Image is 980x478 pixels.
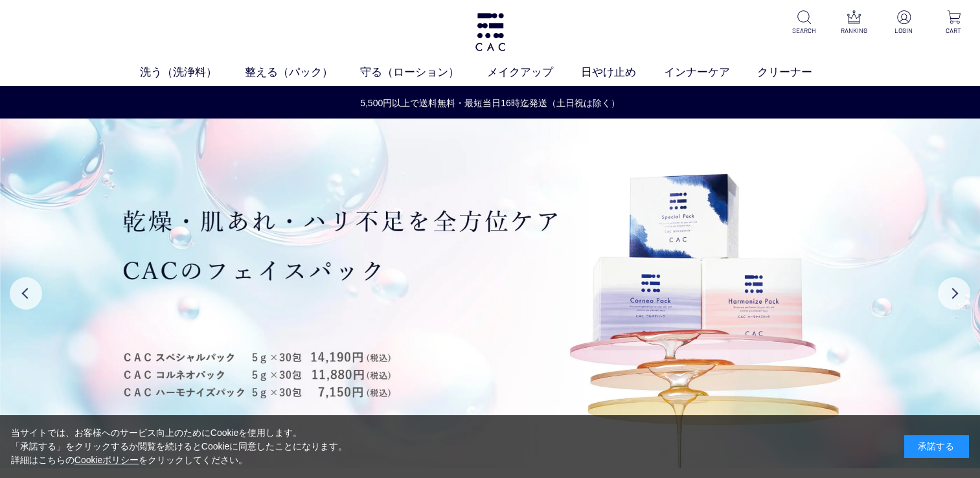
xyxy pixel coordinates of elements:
[473,13,507,51] img: logo
[581,64,664,81] a: 日やけ止め
[788,10,820,36] a: SEARCH
[664,64,758,81] a: インナーケア
[487,64,581,81] a: メイクアップ
[245,64,361,81] a: 整える（パック）
[938,277,970,310] button: Next
[888,10,920,36] a: LOGIN
[938,10,970,36] a: CART
[838,26,870,36] p: RANKING
[788,26,820,36] p: SEARCH
[74,455,139,465] a: Cookieポリシー
[1,97,979,110] a: 5,500円以上で送料無料・最短当日16時迄発送（土日祝は除く）
[360,64,487,81] a: 守る（ローション）
[10,277,42,310] button: Previous
[11,426,348,467] div: 当サイトでは、お客様へのサービス向上のためにCookieを使用します。 「承諾する」をクリックするか閲覧を続けるとCookieに同意したことになります。 詳細はこちらの をクリックしてください。
[888,26,920,36] p: LOGIN
[140,64,245,81] a: 洗う（洗浄料）
[757,64,840,81] a: クリーナー
[904,435,969,458] div: 承諾する
[938,26,970,36] p: CART
[838,10,870,36] a: RANKING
